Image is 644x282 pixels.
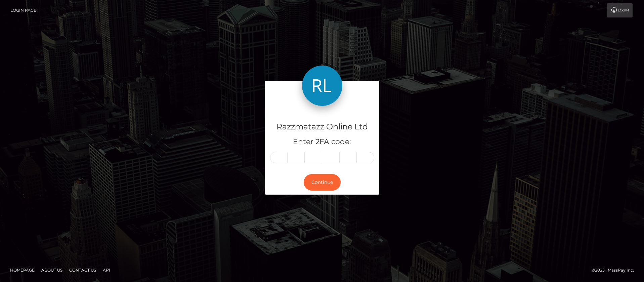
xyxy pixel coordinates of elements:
a: Login Page [10,3,36,17]
h5: Enter 2FA code: [270,137,374,147]
button: Continue [304,174,341,191]
h4: Razzmatazz Online Ltd [270,121,374,133]
a: About Us [39,265,65,275]
img: Razzmatazz Online Ltd [302,66,342,106]
a: Homepage [7,265,37,275]
a: Login [607,3,633,17]
div: © 2025 , MassPay Inc. [592,267,639,274]
a: Contact Us [67,265,99,275]
a: API [100,265,113,275]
